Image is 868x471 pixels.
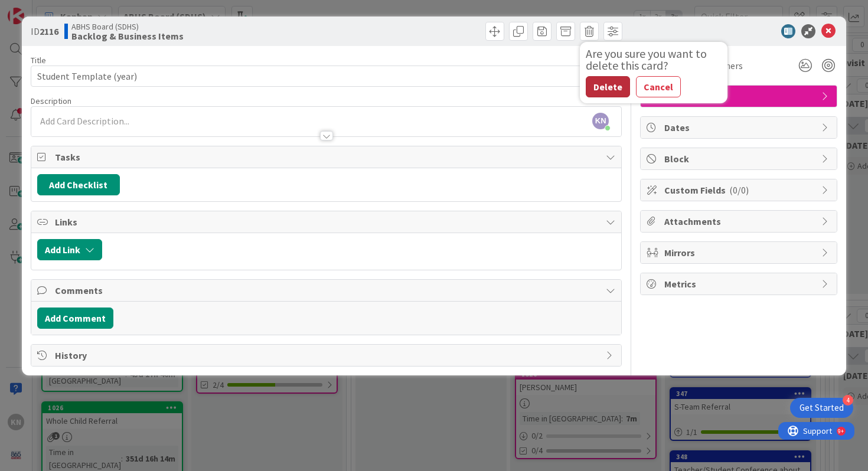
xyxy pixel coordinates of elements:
[37,239,102,260] button: Add Link
[37,308,113,329] button: Add Comment
[843,395,853,405] div: 4
[664,152,815,166] span: Block
[729,184,749,196] span: ( 0/0 )
[71,31,184,41] b: Backlog & Business Items
[636,76,681,97] button: Cancel
[55,215,601,229] span: Links
[55,283,601,297] span: Comments
[664,120,815,135] span: Dates
[37,174,120,195] button: Add Checklist
[664,89,815,103] span: Student Card
[55,348,601,362] span: History
[586,76,630,97] button: Delete
[31,55,46,66] label: Title
[664,277,815,291] span: Metrics
[25,2,54,16] span: Support
[800,402,844,414] div: Get Started
[31,66,622,87] input: type card name here...
[664,183,815,197] span: Custom Fields
[586,48,722,71] div: Are you sure you want to delete this card?
[31,24,58,38] span: ID
[71,22,184,31] span: ABHS Board (SDHS)
[31,96,71,106] span: Description
[664,214,815,228] span: Attachments
[664,246,815,260] span: Mirrors
[55,150,601,164] span: Tasks
[60,5,66,14] div: 9+
[592,113,609,129] span: KN
[790,398,853,418] div: Open Get Started checklist, remaining modules: 4
[40,25,58,37] b: 2116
